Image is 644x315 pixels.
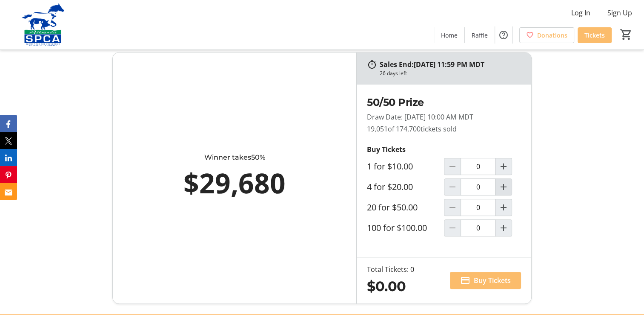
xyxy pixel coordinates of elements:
span: Donations [537,31,567,40]
button: Increment by one [495,158,512,175]
label: 1 for $10.00 [367,161,413,172]
button: Increment by one [495,199,512,216]
button: Cart [618,27,634,42]
span: Sales End: [380,60,414,69]
button: Help [495,26,512,44]
div: 26 days left [380,70,407,77]
strong: Buy Tickets [367,145,406,154]
button: Buy Tickets [450,272,521,289]
button: Increment by one [495,179,512,195]
span: Home [441,31,458,40]
div: Winner takes [150,152,319,163]
label: 100 for $100.00 [367,223,427,233]
div: $0.00 [367,276,414,297]
div: Total Tickets: 0 [367,264,414,274]
a: Donations [519,27,574,43]
span: 50% [251,153,265,161]
span: [DATE] 11:59 PM MDT [414,60,484,69]
img: Alberta SPCA's Logo [5,3,81,46]
label: 20 for $50.00 [367,202,418,213]
label: 4 for $20.00 [367,182,413,192]
p: 19,051 tickets sold [367,124,521,134]
span: Log In [571,8,590,18]
button: Sign Up [601,6,639,20]
div: $29,680 [150,163,319,204]
p: Draw Date: [DATE] 10:00 AM MDT [367,112,521,122]
a: Raffle [465,27,495,43]
span: Tickets [584,31,605,40]
span: Buy Tickets [474,275,511,286]
a: Home [434,27,464,43]
button: Increment by one [495,220,512,236]
span: of 174,700 [388,124,421,134]
a: Tickets [578,27,612,43]
span: Sign Up [607,8,632,18]
span: Raffle [472,31,488,40]
button: Log In [564,6,597,20]
h2: 50/50 Prize [367,95,521,110]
